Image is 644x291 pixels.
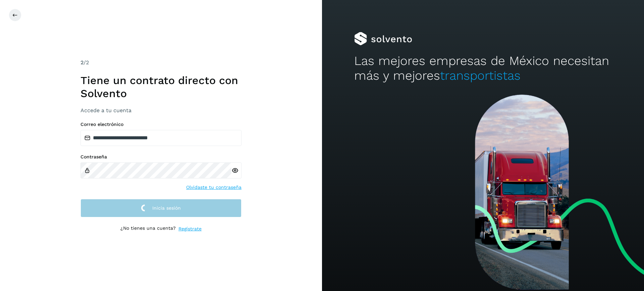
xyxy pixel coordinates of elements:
h3: Accede a tu cuenta [80,107,241,114]
div: /2 [80,59,241,67]
a: Regístrate [178,225,202,232]
p: ¿No tienes una cuenta? [120,225,176,232]
a: Olvidaste tu contraseña [186,184,241,191]
span: Inicia sesión [152,206,181,210]
label: Correo electrónico [80,122,241,127]
button: Inicia sesión [80,199,241,217]
label: Contraseña [80,154,241,160]
span: 2 [80,59,84,66]
span: transportistas [440,68,521,83]
h2: Las mejores empresas de México necesitan más y mejores [354,54,612,83]
h1: Tiene un contrato directo con Solvento [80,74,241,100]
